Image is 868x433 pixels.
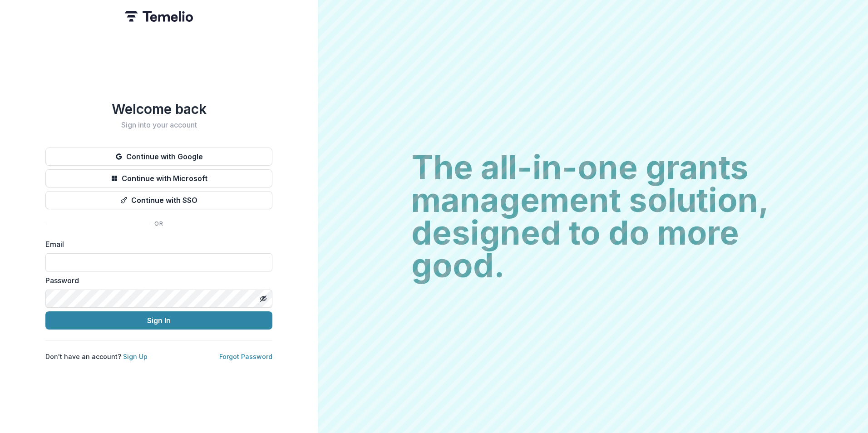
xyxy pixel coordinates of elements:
button: Continue with SSO [45,191,272,209]
button: Continue with Google [45,148,272,166]
label: Email [45,239,267,250]
h1: Welcome back [45,101,272,117]
p: Don't have an account? [45,352,148,361]
label: Password [45,275,267,286]
button: Toggle password visibility [256,291,271,306]
button: Sign In [45,311,272,330]
a: Forgot Password [219,353,272,360]
h2: Sign into your account [45,121,272,129]
img: Temelio [125,11,193,22]
a: Sign Up [123,353,148,360]
button: Continue with Microsoft [45,169,272,187]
